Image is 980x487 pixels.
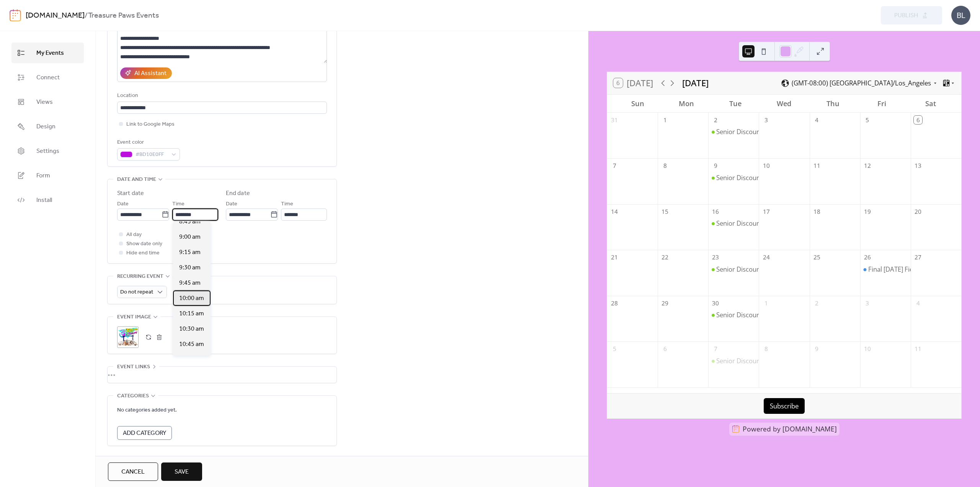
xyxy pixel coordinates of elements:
[712,299,720,307] div: 30
[762,299,771,307] div: 1
[863,116,872,124] div: 5
[11,141,84,161] a: Settings
[117,392,149,401] span: Categories
[906,95,955,113] div: Sat
[36,49,64,58] span: My Events
[716,356,784,366] div: Senior Discount [DATE]
[762,207,771,216] div: 17
[863,207,872,216] div: 19
[716,173,784,182] div: Senior Discount [DATE]
[760,95,809,113] div: Wed
[121,467,145,477] span: Cancel
[863,299,872,307] div: 3
[712,345,720,353] div: 7
[764,398,805,414] button: Subscribe
[813,162,821,170] div: 11
[11,165,84,186] a: Form
[661,116,670,124] div: 1
[36,122,56,131] span: Design
[179,233,201,242] span: 9:00 am
[117,91,325,100] div: Location
[120,287,153,297] span: Do not repeat
[126,230,142,239] span: All day
[108,462,158,481] a: Cancel
[134,69,167,78] div: AI Assistant
[661,253,670,262] div: 22
[175,467,189,477] span: Save
[117,426,172,440] button: Add Category
[117,175,156,184] span: Date and time
[36,98,53,107] span: Views
[88,8,159,23] b: Treasure Paws Events
[716,310,784,320] div: Senior Discount [DATE]
[161,462,202,481] button: Save
[179,217,201,226] span: 8:45 am
[863,253,872,262] div: 26
[951,6,970,25] div: BL
[26,8,85,23] a: [DOMAIN_NAME]
[762,345,771,353] div: 8
[661,299,670,307] div: 29
[179,263,201,272] span: 9:30 am
[662,95,711,113] div: Mon
[36,171,50,180] span: Form
[136,150,168,159] span: #BD10E0FF
[117,406,177,415] span: No categories added yet.
[661,207,670,216] div: 15
[610,116,619,124] div: 31
[716,265,784,274] div: Senior Discount [DATE]
[712,162,720,170] div: 9
[117,454,130,464] span: RSVP
[716,127,784,136] div: Senior Discount [DATE]
[661,162,670,170] div: 8
[610,207,619,216] div: 14
[682,77,709,90] div: [DATE]
[762,162,771,170] div: 10
[708,173,759,182] div: Senior Discount Tuesday
[36,73,60,82] span: Connect
[914,116,922,124] div: 6
[117,200,129,209] span: Date
[914,345,922,353] div: 11
[914,253,922,262] div: 27
[11,43,84,63] a: My Events
[11,92,84,112] a: Views
[610,162,619,170] div: 7
[716,219,784,228] div: Senior Discount [DATE]
[613,95,662,113] div: Sun
[120,67,172,79] button: AI Assistant
[10,9,21,21] img: logo
[708,127,759,136] div: Senior Discount Tuesday
[117,272,163,281] span: Recurring event
[179,325,204,334] span: 10:30 am
[914,299,922,307] div: 4
[226,200,237,209] span: Date
[117,362,150,372] span: Event links
[708,265,759,274] div: Senior Discount Tuesday
[813,345,821,353] div: 9
[813,253,821,262] div: 25
[860,265,911,274] div: Final Friday Fiesta
[11,67,84,88] a: Connect
[179,294,204,303] span: 10:00 am
[179,355,204,364] span: 11:00 am
[813,207,821,216] div: 18
[914,162,922,170] div: 13
[36,147,59,156] span: Settings
[126,249,160,258] span: Hide end time
[712,207,720,216] div: 16
[712,116,720,124] div: 2
[813,299,821,307] div: 2
[117,138,178,147] div: Event color
[179,309,204,318] span: 10:15 am
[126,239,162,249] span: Show date only
[179,248,201,257] span: 9:15 am
[610,345,619,353] div: 5
[117,313,151,322] span: Event image
[708,219,759,228] div: Senior Discount Tuesday
[762,116,771,124] div: 3
[782,424,837,433] a: [DOMAIN_NAME]
[117,326,139,348] div: ;
[226,189,250,198] div: End date
[863,345,872,353] div: 10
